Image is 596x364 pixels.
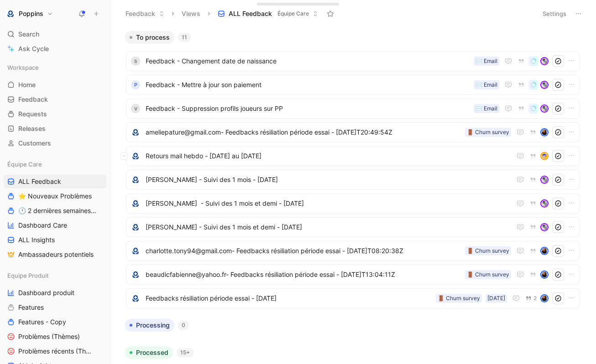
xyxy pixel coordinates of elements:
[131,246,140,255] img: logo
[18,109,47,119] span: Requests
[18,250,94,259] span: Ambassadeurs potentiels
[4,286,106,300] a: Dashboard produit
[131,175,140,184] img: logo
[4,61,106,74] div: Workspace
[523,293,538,303] button: 2
[126,170,580,190] a: logo[PERSON_NAME] - Suivi des 1 mois - [DATE]avatar
[4,344,106,358] a: Problèmes récents (Thèmes)
[178,7,204,21] button: Views
[18,43,49,54] span: Ask Cycle
[131,294,140,303] img: logo
[541,129,548,135] img: avatar
[4,93,106,106] a: Feedback
[126,265,580,285] a: logobeaudicfabienne@yahoo.fr- Feedbacks résiliation période essai - [DATE]T13:04:11Z🚪 Churn surve...
[533,296,537,301] span: 2
[146,269,461,280] span: beaudicfabienne@yahoo.fr- Feedbacks résiliation période essai - [DATE]T13:04:11Z
[18,124,46,133] span: Releases
[19,10,43,18] h1: Poppins
[277,9,309,18] span: Équipe Care
[18,29,39,40] span: Search
[18,139,51,148] span: Customers
[4,42,106,56] a: Ask Cycle
[4,233,106,247] a: ALL Insights
[146,245,461,256] span: charlotte.tony94@gmail.com- Feedbacks résiliation période essai - [DATE]T08:20:38Z
[7,271,49,280] span: Equipe Produit
[214,7,322,21] button: ALL FeedbackÉquipe Care
[541,248,548,254] img: avatar
[146,174,511,185] span: [PERSON_NAME] - Suivi des 1 mois - [DATE]
[541,200,548,207] img: avatar
[4,315,106,329] a: Features - Copy
[125,31,174,44] button: To process
[146,151,507,161] span: Retours mail hebdo - [DATE] au [DATE]
[4,136,106,150] a: Customers
[476,80,497,89] div: ✉️ Email
[438,294,480,303] div: 🚪 Churn survey
[126,146,580,166] a: logoRetours mail hebdo - [DATE] au [DATE]avatar
[18,177,61,186] span: ALL Feedback
[18,192,92,201] span: ⭐ Nouveaux Problèmes
[136,348,168,357] span: Processed
[467,270,509,279] div: 🚪 Churn survey
[131,57,140,66] div: S
[125,346,173,359] button: Processed
[541,224,548,230] img: avatar
[126,193,580,213] a: logo[PERSON_NAME] - Suivi des 1 mois et demi - [DATE]avatar
[136,321,170,330] span: Processing
[126,51,580,71] a: SFeedback - Changement date de naissance✉️ Emailavatar
[4,218,106,232] a: Dashboard Care
[541,295,548,302] img: avatar
[125,319,174,332] button: Processing
[121,31,585,312] div: To process11
[18,235,55,244] span: ALL Insights
[18,221,67,230] span: Dashboard Care
[467,246,509,255] div: 🚪 Churn survey
[131,223,140,232] img: logo
[476,104,497,113] div: ✉️ Email
[121,7,168,21] button: Feedback
[4,122,106,135] a: Releases
[541,58,548,64] img: avatar
[126,75,580,95] a: PFeedback - Mettre à jour son paiement✉️ Emailavatar
[4,157,106,261] div: Équipe CareALL Feedback⭐ Nouveaux Problèmes🕐 2 dernières semaines - OccurencesDashboard CareALL I...
[467,128,509,137] div: 🚪 Churn survey
[146,293,432,304] span: Feedbacks résiliation période essai - [DATE]
[126,99,580,119] a: VFeedback - Suppression profils joueurs sur PP✉️ Emailavatar
[126,241,580,261] a: logocharlotte.tony94@gmail.com- Feedbacks résiliation période essai - [DATE]T08:20:38Z🚪 Churn sur...
[476,57,497,66] div: ✉️ Email
[4,248,106,261] a: Ambassadeurs potentiels
[4,204,106,218] a: 🕐 2 dernières semaines - Occurences
[126,217,580,237] a: logo[PERSON_NAME] - Suivi des 1 mois et demi - [DATE]avatar
[4,175,106,188] a: ALL Feedback
[146,222,511,233] span: [PERSON_NAME] - Suivi des 1 mois et demi - [DATE]
[178,33,191,42] div: 11
[4,27,106,41] div: Search
[7,160,42,169] span: Équipe Care
[541,105,548,112] img: avatar
[4,269,106,282] div: Equipe Produit
[6,9,15,18] img: Poppins
[7,63,39,72] span: Workspace
[4,107,106,121] a: Requests
[4,7,55,20] button: PoppinsPoppins
[131,199,140,208] img: logo
[131,128,140,137] img: logo
[146,198,511,209] span: [PERSON_NAME] - Suivi des 1 mois et demi - [DATE]
[18,347,94,356] span: Problèmes récents (Thèmes)
[18,303,44,312] span: Features
[121,319,585,339] div: Processing0
[4,78,106,92] a: Home
[146,127,461,138] span: ameliepature@gmail.com- Feedbacks résiliation période essai - [DATE]T20:49:54Z
[541,271,548,278] img: avatar
[4,189,106,203] a: ⭐ Nouveaux Problèmes
[126,122,580,142] a: logoameliepature@gmail.com- Feedbacks résiliation période essai - [DATE]T20:49:54Z🚪 Churn surveya...
[229,9,272,18] span: ALL Feedback
[4,157,106,171] div: Équipe Care
[18,317,66,327] span: Features - Copy
[4,301,106,314] a: Features
[487,294,505,303] div: [DATE]
[126,288,580,308] a: logoFeedbacks résiliation période essai - [DATE][DATE]🚪 Churn survey2avatar
[177,348,193,357] div: 15+
[541,177,548,183] img: avatar
[131,270,140,279] img: logo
